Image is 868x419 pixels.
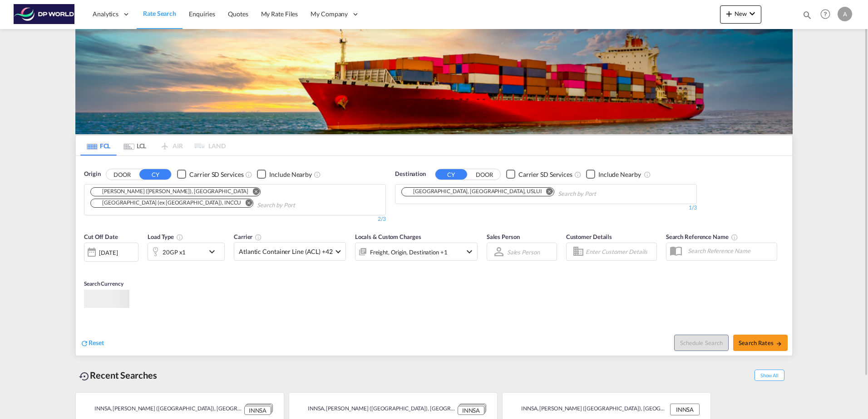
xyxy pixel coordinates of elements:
md-datepicker: Select [84,261,91,273]
div: 1/3 [395,204,697,212]
md-icon: icon-arrow-right [776,341,782,347]
div: 20GP x1 [163,246,186,258]
md-icon: Unchecked: Search for CY (Container Yard) services for all selected carriers.Checked : Search for... [245,171,252,178]
div: Recent Searches [75,365,161,385]
div: Include Nearby [269,170,312,179]
span: Origin [84,170,100,179]
span: Atlantic Container Line (ACL) +42 [239,247,333,256]
md-tab-item: FCL [80,136,117,156]
md-checkbox: Checkbox No Ink [177,170,243,179]
md-icon: Unchecked: Ignores neighbouring ports when fetching rates.Checked : Includes neighbouring ports w... [314,171,321,178]
span: Sales Person [487,233,520,240]
md-icon: icon-chevron-down [464,246,475,257]
input: Search Reference Name [683,244,777,258]
div: INNSA, Jawaharlal Nehru (Nhava Sheva), India, Indian Subcontinent, Asia Pacific [513,404,668,415]
span: Enquiries [189,10,215,18]
button: Remove [239,199,253,208]
span: Quotes [228,10,248,18]
div: icon-refreshReset [80,338,104,348]
img: c08ca190194411f088ed0f3ba295208c.png [14,4,75,24]
div: Press delete to remove this chip. [94,199,243,207]
button: Remove [540,188,554,197]
div: 20GP x1icon-chevron-down [148,243,225,261]
div: Help [818,6,838,23]
md-select: Sales Person [506,245,541,258]
button: CY [139,169,171,180]
div: Jawaharlal Nehru (Nhava Sheva), INNSA [94,188,248,195]
div: [DATE] [99,248,118,257]
md-icon: icon-chevron-down [747,8,758,19]
div: 2/3 [84,215,386,223]
span: Show All [755,370,784,381]
div: OriginDOOR CY Checkbox No InkUnchecked: Search for CY (Container Yard) services for all selected ... [76,156,792,356]
md-pagination-wrapper: Use the left and right arrow keys to navigate between tabs [80,136,226,156]
input: Chips input. [257,198,343,213]
md-icon: The selected Trucker/Carrierwill be displayed in the rate results If the rates are from another f... [255,234,262,241]
button: Note: By default Schedule search will only considerorigin ports, destination ports and cut off da... [674,335,729,351]
div: Freight Origin Destination Factory Stuffingicon-chevron-down [355,243,478,261]
span: Search Rates [739,339,782,346]
span: New [724,10,758,17]
span: Rate Search [143,10,176,17]
md-checkbox: Checkbox No Ink [257,170,312,179]
div: A [838,7,852,21]
span: Reset [89,339,104,346]
button: DOOR [106,169,138,180]
span: Search Currency [84,280,123,287]
md-icon: icon-magnify [802,10,812,20]
div: Press delete to remove this chip. [94,188,250,195]
span: Load Type [148,233,183,240]
div: INNSA, Jawaharlal Nehru (Nhava Sheva), India, Indian Subcontinent, Asia Pacific [300,404,455,415]
md-icon: icon-information-outline [176,234,183,241]
span: Locals & Custom Charges [355,233,421,240]
md-checkbox: Checkbox No Ink [506,170,572,179]
div: Louisville, KY, USLUI [404,188,542,195]
input: Chips input. [558,187,644,201]
div: INNSA [458,406,484,415]
div: Press delete to remove this chip. [404,188,544,195]
div: Carrier SD Services [518,170,572,179]
md-icon: icon-backup-restore [79,371,90,382]
img: LCL+%26+FCL+BACKGROUND.png [75,29,793,134]
div: INNSA, Jawaharlal Nehru (Nhava Sheva), India, Indian Subcontinent, Asia Pacific [87,404,242,415]
input: Enter Customer Details [586,245,654,258]
md-chips-wrap: Chips container. Use arrow keys to select chips. [400,185,648,201]
div: Include Nearby [598,170,641,179]
div: [DATE] [84,243,138,262]
md-chips-wrap: Chips container. Use arrow keys to select chips. [89,185,381,213]
span: My Company [311,10,348,19]
button: Remove [247,188,260,197]
div: Freight Origin Destination Factory Stuffing [370,246,448,258]
md-icon: icon-refresh [80,339,89,347]
button: DOOR [469,169,500,180]
button: Search Ratesicon-arrow-right [733,335,788,351]
span: Destination [395,170,426,179]
div: INNSA [670,404,700,415]
md-checkbox: Checkbox No Ink [586,170,641,179]
md-tab-item: LCL [117,136,153,156]
div: icon-magnify [802,10,812,24]
span: Help [818,6,833,22]
div: INNSA [244,406,271,415]
button: CY [435,169,467,180]
span: Search Reference Name [666,233,738,240]
span: Carrier [234,233,262,240]
span: My Rate Files [261,10,298,18]
div: Kolkata (ex Calcutta), INCCU [94,199,241,207]
div: Carrier SD Services [189,170,243,179]
span: Cut Off Date [84,233,118,240]
md-icon: Unchecked: Search for CY (Container Yard) services for all selected carriers.Checked : Search for... [574,171,582,178]
md-icon: icon-plus 400-fg [724,8,735,19]
span: Analytics [93,10,118,19]
md-icon: icon-chevron-down [207,246,222,257]
md-icon: Your search will be saved by the below given name [731,234,738,241]
button: icon-plus 400-fgNewicon-chevron-down [720,5,761,24]
span: Customer Details [566,233,612,240]
md-icon: Unchecked: Ignores neighbouring ports when fetching rates.Checked : Includes neighbouring ports w... [644,171,651,178]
